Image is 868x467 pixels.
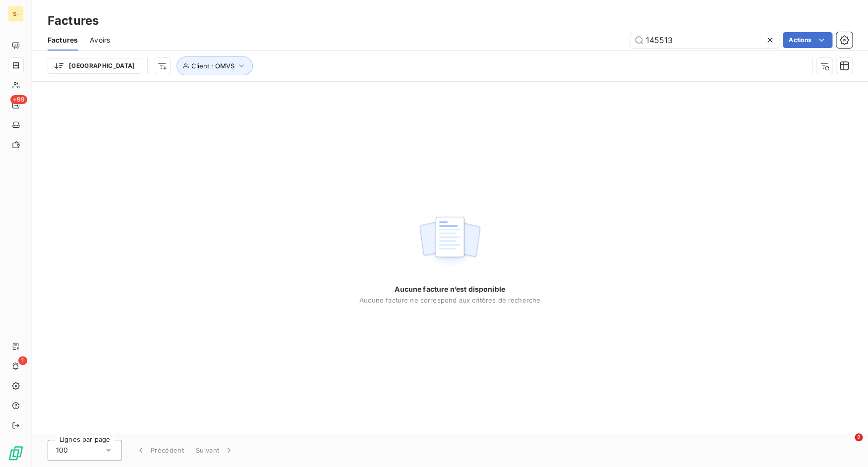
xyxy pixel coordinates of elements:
[56,445,68,455] span: 100
[48,58,141,74] button: [GEOGRAPHIC_DATA]
[48,12,99,30] h3: Factures
[190,440,240,461] button: Suivant
[130,440,190,461] button: Précédent
[359,296,540,304] span: Aucune facture ne correspond aux critères de recherche
[10,95,27,104] span: +99
[191,62,234,70] span: Client : OMVS
[418,211,481,272] img: empty state
[8,6,24,22] div: S-
[630,32,779,48] input: Rechercher
[176,56,253,75] button: Client : OMVS
[783,32,832,48] button: Actions
[395,284,505,294] span: Aucune facture n’est disponible
[855,433,863,441] span: 2
[90,35,110,45] span: Avoirs
[8,97,23,113] a: +99
[18,356,27,365] span: 1
[834,433,858,457] iframe: Intercom live chat
[8,445,24,461] img: Logo LeanPay
[48,35,78,45] span: Factures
